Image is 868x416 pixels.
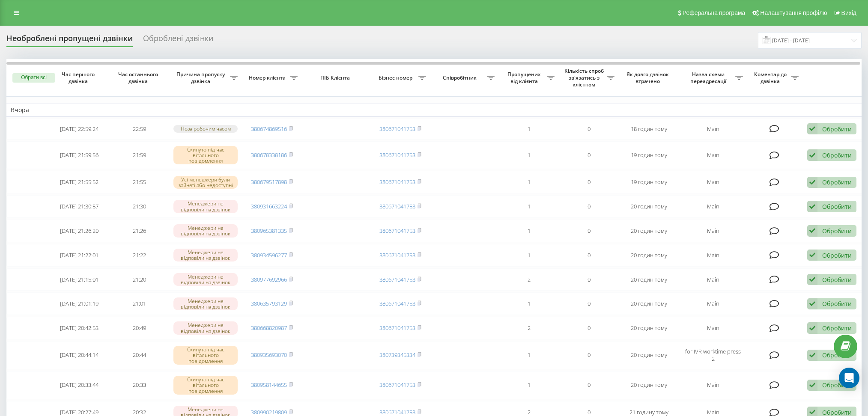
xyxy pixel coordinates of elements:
td: [DATE] 20:42:53 [49,317,109,339]
div: Обробити [822,300,852,308]
a: 380671041753 [379,151,415,159]
a: 380965381335 [251,227,287,235]
a: 380671041753 [379,276,415,283]
span: Причина пропуску дзвінка [173,71,230,84]
td: Main [679,220,747,242]
td: 21:55 [109,171,169,193]
span: Номер клієнта [246,74,290,81]
td: 2 [499,317,559,339]
td: 21:59 [109,141,169,169]
td: 1 [499,371,559,399]
div: Менеджери не відповіли на дзвінок [173,200,238,213]
div: Менеджери не відповіли на дзвінок [173,249,238,261]
a: 380668820987 [251,324,287,332]
div: Поза робочим часом [173,125,238,132]
div: Open Intercom Messenger [839,368,859,388]
td: 1 [499,341,559,369]
div: Менеджери не відповіли на дзвінок [173,224,238,237]
div: Менеджери не відповіли на дзвінок [173,321,238,334]
div: Обробити [822,178,852,186]
a: 380934596277 [251,251,287,259]
td: 2 [499,268,559,291]
a: 380671041753 [379,381,415,389]
a: 380958144655 [251,381,287,389]
td: 20 годин тому [619,195,679,218]
td: 20 годин тому [619,244,679,267]
span: Налаштування профілю [760,9,827,16]
td: [DATE] 21:30:57 [49,195,109,218]
td: 1 [499,119,559,140]
td: 20:33 [109,371,169,399]
td: 20:49 [109,317,169,339]
td: [DATE] 20:33:44 [49,371,109,399]
div: Обробити [822,151,852,159]
td: 0 [559,244,619,267]
a: 380671041753 [379,227,415,235]
td: Main [679,141,747,169]
td: 20:44 [109,341,169,369]
a: 380679517898 [251,178,287,186]
td: [DATE] 21:15:01 [49,268,109,291]
a: 380671041753 [379,178,415,186]
div: Усі менеджери були зайняті або недоступні [173,176,238,189]
td: 21:22 [109,244,169,267]
td: 21:20 [109,268,169,291]
div: Менеджери не відповіли на дзвінок [173,273,238,286]
td: 20 годин тому [619,371,679,399]
span: Назва схеми переадресації [683,71,735,84]
td: 0 [559,141,619,169]
td: [DATE] 21:26:20 [49,220,109,242]
div: Обробити [822,351,852,359]
td: Main [679,292,747,315]
div: Обробити [822,227,852,235]
span: ПІБ Клієнта [309,74,363,81]
td: 0 [559,371,619,399]
a: 380671041753 [379,251,415,259]
div: Скинуто під час вітального повідомлення [173,376,238,395]
td: 21:30 [109,195,169,218]
td: 19 годин тому [619,171,679,193]
a: 380931663224 [251,202,287,210]
a: 380674869516 [251,125,287,133]
td: 1 [499,195,559,218]
td: Main [679,119,747,140]
div: Оброблені дзвінки [143,34,213,47]
td: [DATE] 22:59:24 [49,119,109,140]
td: 0 [559,195,619,218]
div: Необроблені пропущені дзвінки [6,34,133,47]
td: 1 [499,292,559,315]
a: 380671041753 [379,202,415,210]
td: 1 [499,141,559,169]
td: 22:59 [109,119,169,140]
div: Скинуто під час вітального повідомлення [173,346,238,365]
div: Обробити [822,276,852,284]
a: 380990219809 [251,408,287,416]
td: 21:01 [109,292,169,315]
td: Main [679,244,747,267]
td: 20 годин тому [619,268,679,291]
td: 0 [559,341,619,369]
td: 0 [559,119,619,140]
div: Скинуто під час вітального повідомлення [173,146,238,165]
td: 20 годин тому [619,220,679,242]
td: 21:26 [109,220,169,242]
td: 0 [559,171,619,193]
td: 1 [499,220,559,242]
div: Менеджери не відповіли на дзвінок [173,297,238,310]
td: Main [679,171,747,193]
td: Main [679,268,747,291]
td: 0 [559,220,619,242]
span: Вихід [841,9,856,16]
td: 18 годин тому [619,119,679,140]
span: Час першого дзвінка [56,71,102,84]
td: 20 годин тому [619,292,679,315]
td: [DATE] 21:22:01 [49,244,109,267]
div: Обробити [822,324,852,332]
a: 380635793129 [251,300,287,307]
td: [DATE] 21:55:52 [49,171,109,193]
td: 0 [559,268,619,291]
a: 380678338186 [251,151,287,159]
td: Main [679,371,747,399]
td: 0 [559,292,619,315]
td: 1 [499,171,559,193]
